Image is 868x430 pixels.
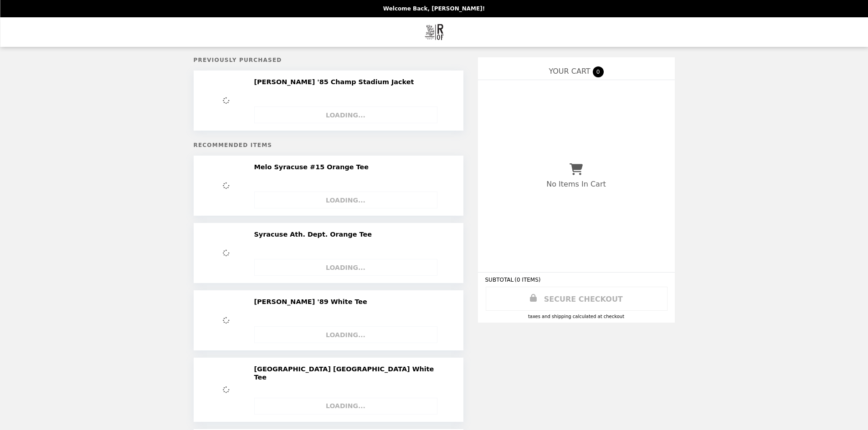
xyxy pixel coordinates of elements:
span: YOUR CART [549,67,590,76]
h5: Previously Purchased [194,57,463,63]
span: ( 0 ITEMS ) [514,277,540,283]
span: SUBTOTAL [485,277,515,283]
h2: Melo Syracuse #15 Orange Tee [254,163,372,171]
img: Brand Logo [425,23,443,41]
h2: [PERSON_NAME] '89 White Tee [254,298,371,306]
p: Welcome Back, [PERSON_NAME]! [383,5,485,12]
span: 0 [593,66,604,77]
h2: Syracuse Ath. Dept. Orange Tee [254,230,376,238]
div: Taxes and Shipping calculated at checkout [485,314,668,319]
h5: Recommended Items [194,142,463,148]
h2: [GEOGRAPHIC_DATA] [GEOGRAPHIC_DATA] White Tee [254,365,450,382]
h2: [PERSON_NAME] '85 Champ Stadium Jacket [254,78,418,86]
p: No Items In Cart [546,180,606,188]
